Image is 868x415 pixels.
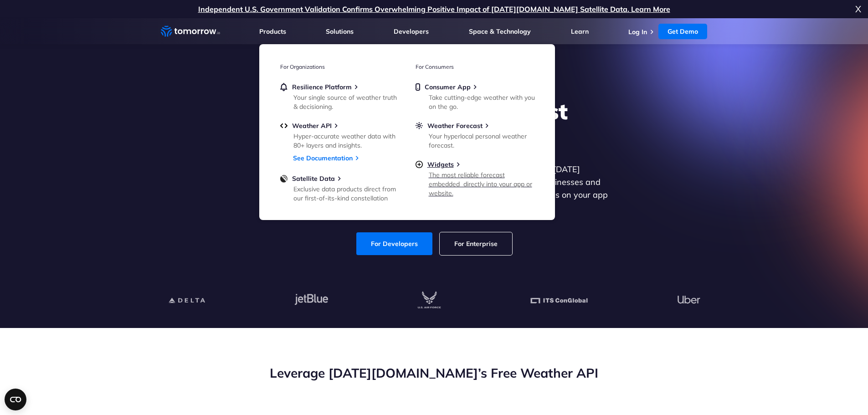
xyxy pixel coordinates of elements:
[416,83,534,109] a: Consumer AppTake cutting-edge weather with you on the go.
[5,389,26,410] button: Open CMP widget
[280,122,288,130] img: api.svg
[292,174,335,183] span: Satellite Data
[258,163,610,214] p: Get reliable and precise weather data through our free API. Count on [DATE][DOMAIN_NAME] for quic...
[628,28,647,36] a: Log In
[429,132,535,150] div: Your hyperlocal personal weather forecast.
[280,83,288,91] img: bell.svg
[356,232,432,255] a: For Developers
[429,93,535,111] div: Take cutting-edge weather with you on the go.
[293,132,400,150] div: Hyper-accurate weather data with 80+ layers and insights.
[293,154,353,162] a: See Documentation
[280,174,288,183] img: satellite-data-menu.png
[427,160,454,169] span: Widgets
[293,93,400,111] div: Your single source of weather truth & decisioning.
[416,160,534,196] a: WidgetsThe most reliable forecast embedded directly into your app or website.
[258,97,610,152] h1: Explore the World’s Best Weather API
[161,364,708,382] h2: Leverage [DATE][DOMAIN_NAME]’s Free Weather API
[259,27,286,36] a: Products
[198,5,670,14] a: Independent U.S. Government Validation Confirms Overwhelming Positive Impact of [DATE][DOMAIN_NAM...
[293,184,400,203] div: Exclusive data products direct from our first-of-its-kind constellation
[440,232,512,255] a: For Enterprise
[425,83,471,91] span: Consumer App
[292,83,352,91] span: Resilience Platform
[280,174,399,201] a: Satellite DataExclusive data products direct from our first-of-its-kind constellation
[326,27,354,36] a: Solutions
[429,170,535,198] div: The most reliable forecast embedded directly into your app or website.
[658,24,707,39] a: Get Demo
[280,63,399,70] h3: For Organizations
[280,83,399,109] a: Resilience PlatformYour single source of weather truth & decisioning.
[280,122,399,148] a: Weather APIHyper-accurate weather data with 80+ layers and insights.
[416,63,534,70] h3: For Consumers
[571,27,589,36] a: Learn
[416,122,423,130] img: sun.svg
[394,27,429,36] a: Developers
[161,25,220,38] a: Home link
[416,122,534,148] a: Weather ForecastYour hyperlocal personal weather forecast.
[427,122,483,130] span: Weather Forecast
[292,122,332,130] span: Weather API
[416,160,423,169] img: plus-circle.svg
[416,83,420,91] img: mobile.svg
[469,27,531,36] a: Space & Technology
